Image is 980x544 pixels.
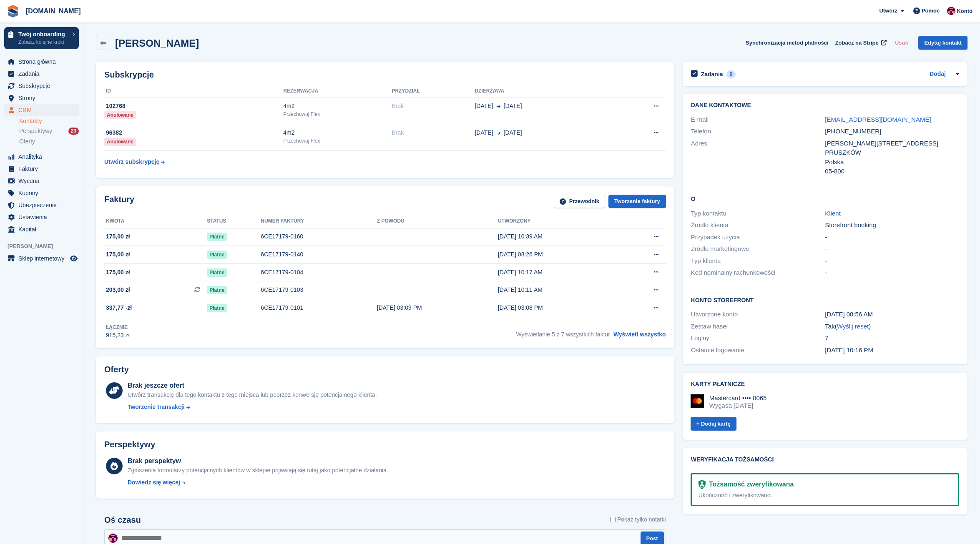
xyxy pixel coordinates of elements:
div: 7 [825,333,959,343]
div: - [825,256,959,266]
span: Subskrypcje [18,80,68,92]
a: Dodaj [930,70,946,79]
div: 96382 [104,128,283,137]
div: E-mail [691,115,825,125]
a: menu [4,223,79,235]
span: Faktury [18,163,68,175]
span: Strona główna [18,56,68,68]
div: Storefront booking [825,221,959,230]
span: Wyświetlanie 5 z 7 wszystkich faktur [516,331,610,338]
div: [PHONE_NUMBER] [825,127,959,136]
div: [DATE] 10:39 AM [498,232,619,241]
div: Anulowane [104,111,136,119]
div: Ukończono i zweryfikowano. [699,491,951,500]
div: Typ klienta [691,256,825,266]
div: Tworzenie transakcji [128,403,185,411]
label: Pokaż tylko notatki [610,515,666,524]
span: Oferty [19,138,35,145]
div: [DATE] 03:09 PM [377,303,498,312]
a: menu [4,211,79,223]
h2: Oferty [104,365,129,374]
div: Źródło klienta [691,221,825,230]
h2: Weryfikacja tożsamości [691,456,959,463]
th: ID [104,85,283,98]
div: Brak [392,128,475,137]
a: [DOMAIN_NAME] [23,4,84,18]
button: Usuń [892,36,912,50]
div: Loginy [691,333,825,343]
a: Przewodnik [554,195,605,208]
h2: Subskrypcje [104,70,666,80]
a: Podgląd sklepu [69,253,79,263]
a: menu [4,56,79,68]
img: stora-icon-8386f47178a22dfd0bd8f6a31ec36ba5ce8667c1dd55bd0f319d3a0aa187defe.svg [7,5,19,18]
div: 4m2 [283,102,392,110]
h2: Oś czasu [104,515,141,525]
th: Z powodu [377,215,498,228]
div: Przechowuj Flex [283,110,392,118]
span: Utwórz [879,7,897,15]
a: menu [4,151,79,163]
img: Mateusz Kacwin [108,534,118,543]
time: 2025-09-19 20:16:41 UTC [825,346,873,353]
div: [DATE] 08:26 PM [498,250,619,259]
span: [PERSON_NAME] [8,242,83,251]
div: 915,23 zł [106,331,130,340]
span: Płatne [207,251,227,259]
h2: Faktury [104,195,134,208]
span: Konto [957,7,972,15]
span: Płatne [207,286,227,294]
span: Strony [18,92,68,104]
span: Zobacz na Stripe [835,39,879,47]
a: menu [4,253,79,264]
div: Telefon [691,127,825,136]
div: 4m2 [283,128,392,137]
a: Zobacz na Stripe [832,36,888,50]
span: Pomoc [922,7,940,15]
span: [DATE] [475,102,493,110]
div: Wygasa [DATE] [709,402,767,409]
h2: Perspektywy [104,440,155,449]
div: Brak perspektyw [128,456,388,466]
div: [DATE] 08:56 AM [825,310,959,319]
button: Synchronizacja metod płatności [746,36,829,50]
a: Kontakty [19,117,79,125]
span: 175,00 zł [106,232,130,241]
th: Dzierżawa [475,85,614,98]
span: [DATE] [504,128,522,137]
div: Anulowane [104,138,136,146]
a: Tworzenie faktury [608,195,666,208]
a: Wyślij reset [837,323,869,330]
a: menu [4,104,79,116]
div: Brak jeszcze ofert [128,381,377,391]
div: 102768 [104,102,283,110]
a: Twój onboarding Zobacz kolejne kroki [4,27,79,49]
div: Utwórz subskrypcję [104,158,159,166]
div: Łącznie [106,323,130,331]
img: Weryfikacja tożsamości gotowa [699,480,706,489]
div: Dowiedz się więcej [128,478,180,487]
a: menu [4,80,79,92]
div: 6CE17179-0101 [261,303,377,312]
div: Utwórz transakcję dla tego kontaktu z tego miejsca lub poprzez konwersję potencjalnego klienta. [128,391,377,399]
span: Ubezpieczenie [18,199,68,211]
span: Sklep internetowy [18,253,68,264]
h2: Zadania [701,70,723,78]
div: - [825,268,959,278]
a: menu [4,68,79,80]
div: Zestaw haseł [691,322,825,331]
span: Wycena [18,175,68,187]
a: menu [4,175,79,187]
img: logo Mastercard [691,394,704,408]
th: Utworzony [498,215,619,228]
a: Utwórz subskrypcję [104,154,165,170]
div: PRUSZKÓW [825,148,959,158]
span: 175,00 zł [106,268,130,277]
span: 337,77 -zł [106,303,132,312]
a: Edytuj kontakt [918,36,967,50]
input: Pokaż tylko notatki [610,515,616,524]
a: + Dodaj kartę [691,417,736,431]
a: Klient [825,210,841,217]
a: menu [4,199,79,211]
div: Brak [392,102,475,110]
